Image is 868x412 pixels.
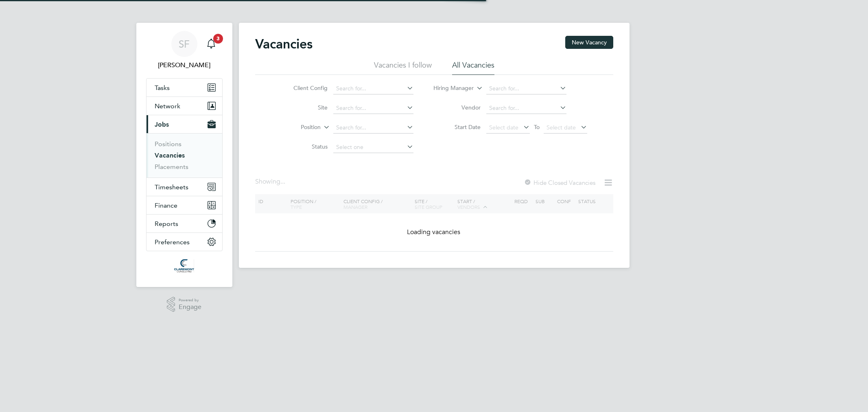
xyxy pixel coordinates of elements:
span: ... [280,178,285,186]
a: SF[PERSON_NAME] [146,31,223,70]
span: To [531,122,542,132]
label: Client Config [281,84,328,92]
label: Hide Closed Vacancies [524,179,595,186]
a: Vacancies [155,151,185,159]
span: Jobs [155,121,169,128]
a: Tasks [146,79,222,96]
input: Search for... [333,83,413,94]
input: Search for... [486,103,566,114]
a: 3 [203,31,219,57]
img: claremontconsulting1-logo-retina.png [174,259,194,272]
a: Placements [155,163,188,171]
label: Start Date [434,123,481,131]
label: Site [281,104,328,111]
span: Tasks [155,84,170,92]
label: Status [281,143,328,150]
button: New Vacancy [565,36,613,49]
span: 3 [213,34,223,44]
button: Timesheets [146,178,222,196]
li: All Vacancies [452,60,494,75]
span: Network [155,102,180,110]
label: Hiring Manager [427,84,474,92]
a: Powered byEngage [167,297,201,312]
button: Jobs [146,115,222,133]
input: Search for... [333,122,413,134]
span: Preferences [155,238,190,246]
input: Search for... [486,83,566,94]
a: Positions [155,140,181,148]
li: Vacancies I follow [374,60,432,75]
div: Showing [255,178,287,186]
span: Select date [547,124,576,131]
span: Finance [155,202,177,209]
span: Engage [179,304,201,311]
label: Position [274,123,321,131]
a: Go to home page [146,259,223,272]
span: Timesheets [155,183,188,191]
button: Preferences [146,233,222,251]
span: Sam Fullman [146,60,223,70]
span: Reports [155,220,178,228]
span: Powered by [179,297,201,304]
h2: Vacancies [255,36,313,52]
nav: Main navigation [136,23,232,287]
button: Finance [146,196,222,214]
span: Select date [489,124,518,131]
input: Select one [333,142,413,153]
button: Network [146,97,222,115]
div: Jobs [146,133,222,178]
label: Vendor [434,104,481,111]
input: Search for... [333,103,413,114]
button: Reports [146,215,222,232]
span: SF [179,39,190,49]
